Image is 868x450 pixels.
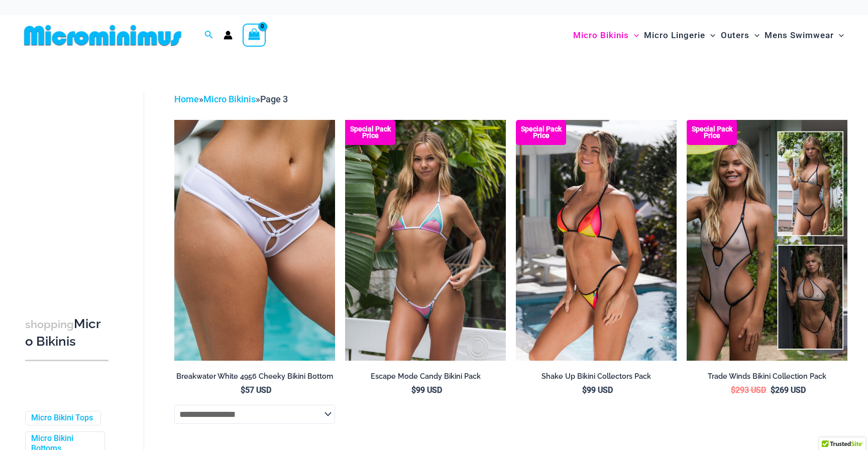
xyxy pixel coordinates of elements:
[411,385,442,395] bdi: 99 USD
[731,385,766,395] bdi: 293 USD
[174,372,335,381] h2: Breakwater White 4956 Cheeky Bikini Bottom
[569,19,848,52] nav: Site Navigation
[582,385,613,395] bdi: 99 USD
[345,120,506,361] img: Escape Mode Candy 3151 Top 4151 Bottom 02
[687,126,737,139] b: Special Pack Price
[31,413,93,423] a: Micro Bikini Tops
[516,120,677,361] img: Shake Up Sunset 3145 Top 4145 Bottom 04
[571,20,641,51] a: Micro BikinisMenu ToggleMenu Toggle
[765,23,834,48] span: Mens Swimwear
[687,120,847,361] a: Collection Pack (1) Trade Winds IvoryInk 317 Top 469 Thong 11Trade Winds IvoryInk 317 Top 469 Tho...
[687,372,847,385] a: Trade Winds Bikini Collection Pack
[174,94,288,104] span: » »
[345,372,506,381] h2: Escape Mode Candy Bikini Pack
[241,385,271,395] bdi: 57 USD
[516,126,566,139] b: Special Pack Price
[516,372,677,385] a: Shake Up Bikini Collectors Pack
[174,120,335,361] a: Breakwater White 4956 Shorts 01Breakwater White 341 Top 4956 Shorts 04Breakwater White 341 Top 49...
[174,372,335,385] a: Breakwater White 4956 Cheeky Bikini Bottom
[771,385,806,395] bdi: 269 USD
[718,20,762,51] a: OutersMenu ToggleMenu Toggle
[705,23,715,48] span: Menu Toggle
[771,385,775,395] span: $
[204,29,213,42] a: Search icon link
[834,23,844,48] span: Menu Toggle
[411,385,416,395] span: $
[644,23,705,48] span: Micro Lingerie
[641,20,718,51] a: Micro LingerieMenu ToggleMenu Toggle
[516,120,677,361] a: Shake Up Sunset 3145 Top 4145 Bottom 04 Shake Up Sunset 3145 Top 4145 Bottom 05Shake Up Sunset 31...
[20,24,185,47] img: MM SHOP LOGO FLAT
[203,94,256,104] a: Micro Bikinis
[721,23,749,48] span: Outers
[345,120,506,361] a: Escape Mode Candy 3151 Top 4151 Bottom 02 Escape Mode Candy 3151 Top 4151 Bottom 04Escape Mode Ca...
[260,94,288,104] span: Page 3
[731,385,735,395] span: $
[687,372,847,381] h2: Trade Winds Bikini Collection Pack
[241,385,245,395] span: $
[174,94,199,104] a: Home
[749,23,759,48] span: Menu Toggle
[687,120,847,361] img: Collection Pack (1)
[243,24,266,47] a: View Shopping Cart, empty
[573,23,629,48] span: Micro Bikinis
[224,31,233,40] a: Account icon link
[25,316,108,350] h3: Micro Bikinis
[582,385,587,395] span: $
[762,20,846,51] a: Mens SwimwearMenu ToggleMenu Toggle
[345,126,395,139] b: Special Pack Price
[25,318,74,331] span: shopping
[25,84,116,284] iframe: TrustedSite Certified
[629,23,639,48] span: Menu Toggle
[345,372,506,385] a: Escape Mode Candy Bikini Pack
[516,372,677,381] h2: Shake Up Bikini Collectors Pack
[174,120,335,361] img: Breakwater White 4956 Shorts 01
